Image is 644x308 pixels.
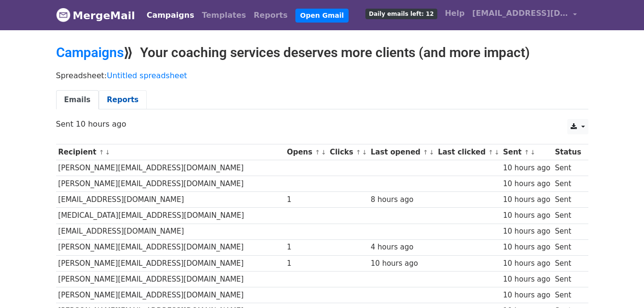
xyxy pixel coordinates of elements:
[56,8,70,22] img: MergeMail logo
[552,271,583,287] td: Sent
[198,6,250,25] a: Templates
[503,163,550,174] div: 10 hours ago
[494,149,500,156] a: ↓
[250,6,292,25] a: Reports
[368,144,435,160] th: Last opened
[552,208,583,224] td: Sent
[56,208,285,224] td: [MEDICAL_DATA][EMAIL_ADDRESS][DOMAIN_NAME]
[503,178,550,190] div: 10 hours ago
[552,239,583,255] td: Sent
[295,9,349,23] a: Open Gmail
[143,6,198,25] a: Campaigns
[287,242,325,253] div: 1
[56,5,135,25] a: MergeMail
[552,176,583,192] td: Sent
[284,144,328,160] th: Opens
[287,258,325,269] div: 1
[287,194,325,205] div: 1
[56,90,99,110] a: Emails
[530,149,536,156] a: ↓
[56,71,588,81] p: Spreadsheet:
[552,192,583,208] td: Sent
[56,160,285,176] td: [PERSON_NAME][EMAIL_ADDRESS][DOMAIN_NAME]
[362,149,367,156] a: ↓
[429,149,434,156] a: ↓
[472,8,568,19] span: [EMAIL_ADDRESS][DOMAIN_NAME]
[468,4,581,26] a: [EMAIL_ADDRESS][DOMAIN_NAME]
[552,287,583,303] td: Sent
[56,144,285,160] th: Recipient
[321,149,326,156] a: ↓
[56,239,285,255] td: [PERSON_NAME][EMAIL_ADDRESS][DOMAIN_NAME]
[362,4,441,23] a: Daily emails left: 12
[524,149,529,156] a: ↑
[99,149,104,156] a: ↑
[107,71,187,80] a: Untitled spreadsheet
[328,144,368,160] th: Clicks
[356,149,361,156] a: ↑
[503,290,550,301] div: 10 hours ago
[501,144,552,160] th: Sent
[503,194,550,205] div: 10 hours ago
[56,224,285,239] td: [EMAIL_ADDRESS][DOMAIN_NAME]
[99,90,147,110] a: Reports
[503,274,550,285] div: 10 hours ago
[441,4,468,23] a: Help
[596,262,644,308] iframe: Chat Widget
[503,242,550,253] div: 10 hours ago
[488,149,493,156] a: ↑
[552,144,583,160] th: Status
[56,119,588,129] p: Sent 10 hours ago
[105,149,110,156] a: ↓
[371,258,433,269] div: 10 hours ago
[315,149,320,156] a: ↑
[552,255,583,271] td: Sent
[56,287,285,303] td: [PERSON_NAME][EMAIL_ADDRESS][DOMAIN_NAME]
[552,224,583,239] td: Sent
[423,149,428,156] a: ↑
[435,144,501,160] th: Last clicked
[56,45,124,60] a: Campaigns
[371,242,433,253] div: 4 hours ago
[56,192,285,208] td: [EMAIL_ADDRESS][DOMAIN_NAME]
[365,9,437,19] span: Daily emails left: 12
[56,45,588,61] h2: ⟫ Your coaching services deserves more clients (and more impact)
[503,210,550,221] div: 10 hours ago
[56,176,285,192] td: [PERSON_NAME][EMAIL_ADDRESS][DOMAIN_NAME]
[56,271,285,287] td: [PERSON_NAME][EMAIL_ADDRESS][DOMAIN_NAME]
[503,258,550,269] div: 10 hours ago
[56,255,285,271] td: [PERSON_NAME][EMAIL_ADDRESS][DOMAIN_NAME]
[552,160,583,176] td: Sent
[503,226,550,237] div: 10 hours ago
[371,194,433,205] div: 8 hours ago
